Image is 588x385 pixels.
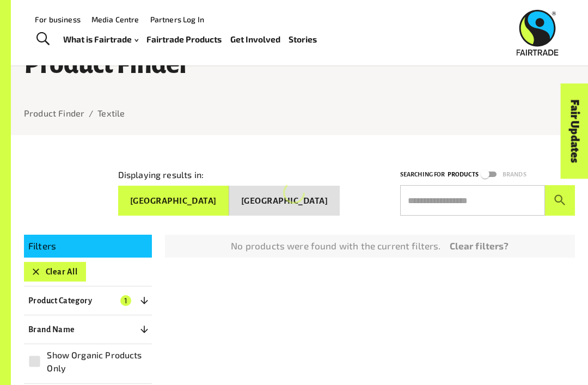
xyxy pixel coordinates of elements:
[517,10,559,56] img: Fairtrade Australia New Zealand logo
[28,239,148,253] p: Filters
[229,186,340,216] button: [GEOGRAPHIC_DATA]
[89,107,93,120] li: /
[230,32,280,47] a: Get Involved
[120,295,131,306] span: 1
[400,169,445,180] p: Searching for
[97,108,125,118] a: Textile
[118,168,204,181] p: Displaying results in:
[24,107,575,120] nav: breadcrumb
[35,15,81,24] a: For business
[150,15,204,24] a: Partners Log In
[28,294,92,307] p: Product Category
[231,239,440,253] p: No products were found with the current filters.
[47,349,146,375] span: Show Organic Products Only
[29,26,56,53] a: Toggle Search
[118,186,229,216] button: [GEOGRAPHIC_DATA]
[146,32,222,47] a: Fairtrade Products
[91,15,139,24] a: Media Centre
[24,262,86,282] button: Clear All
[24,108,84,118] a: Product Finder
[448,169,479,180] p: Products
[28,323,75,336] p: Brand Name
[24,320,152,339] button: Brand Name
[289,32,317,47] a: Stories
[450,239,509,253] a: Clear filters?
[24,291,152,310] button: Product Category
[63,32,138,47] a: What is Fairtrade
